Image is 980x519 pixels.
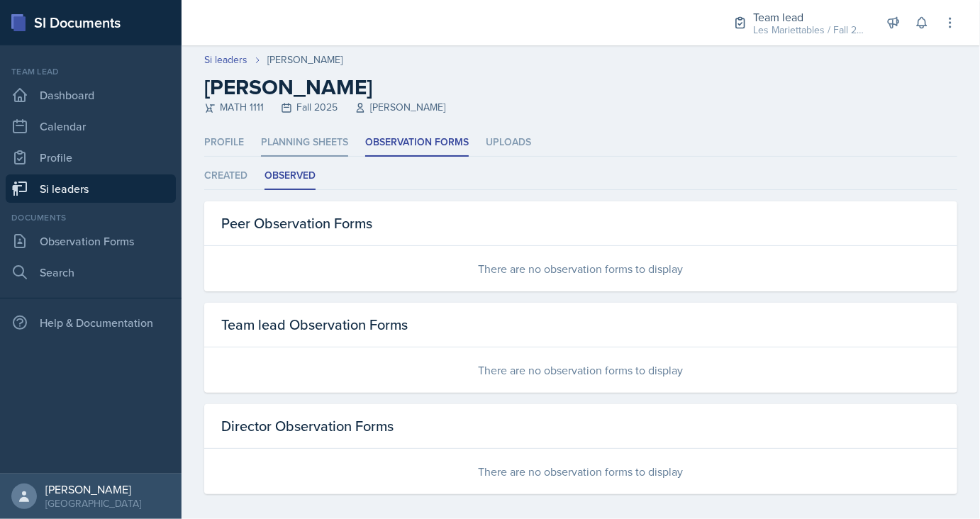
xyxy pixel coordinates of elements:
[265,162,316,190] li: Observed
[6,143,176,172] a: Profile
[6,227,176,255] a: Observation Forms
[45,496,141,510] div: [GEOGRAPHIC_DATA]
[6,81,176,109] a: Dashboard
[204,449,957,494] div: There are no observation forms to display
[204,100,957,115] div: MATH 1111 Fall 2025 [PERSON_NAME]
[486,129,531,157] li: Uploads
[6,65,176,78] div: Team lead
[204,52,247,67] a: Si leaders
[204,246,957,291] div: There are no observation forms to display
[204,162,247,190] li: Created
[753,9,867,26] div: Team lead
[204,347,957,393] div: There are no observation forms to display
[204,74,957,100] h2: [PERSON_NAME]
[6,211,176,224] div: Documents
[204,404,957,449] div: Director Observation Forms
[204,129,244,157] li: Profile
[6,258,176,286] a: Search
[365,129,469,157] li: Observation Forms
[204,303,957,347] div: Team lead Observation Forms
[6,174,176,203] a: Si leaders
[6,308,176,337] div: Help & Documentation
[204,201,957,246] div: Peer Observation Forms
[261,129,348,157] li: Planning Sheets
[6,112,176,140] a: Calendar
[267,52,343,67] div: [PERSON_NAME]
[45,482,141,496] div: [PERSON_NAME]
[753,23,867,38] div: Les Mariettables / Fall 2025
